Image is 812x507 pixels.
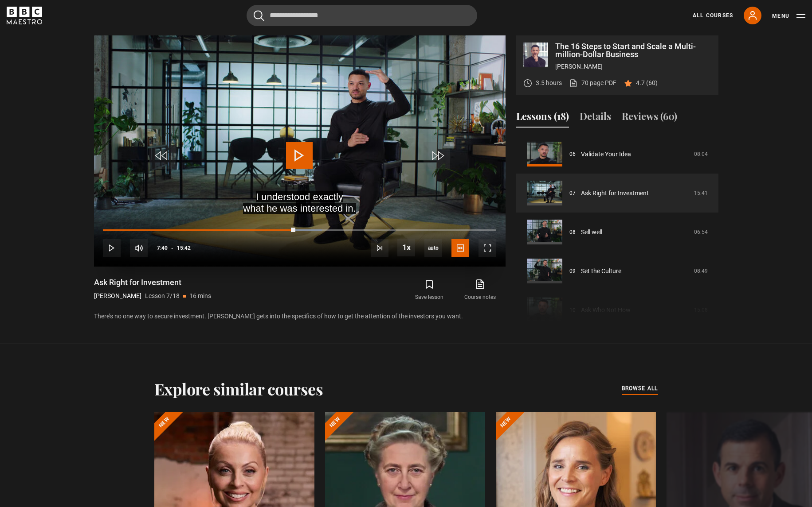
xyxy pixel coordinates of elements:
[581,189,649,198] a: Ask Right for Investment
[580,109,611,128] button: Details
[94,312,506,321] p: There’s no one way to secure investment. [PERSON_NAME] gets into the specifics of how to get the ...
[569,78,616,88] a: 70 page PDF
[536,78,562,88] p: 3.5 hours
[371,239,388,257] button: Next Lesson
[636,78,658,88] p: 4.7 (60)
[94,35,506,267] video-js: Video Player
[581,267,621,276] a: Set the Culture
[130,239,148,257] button: Mute
[555,62,711,71] p: [PERSON_NAME]
[516,109,569,128] button: Lessons (18)
[254,10,264,21] button: Submit the search query
[581,150,631,159] a: Validate Your Idea
[451,239,469,257] button: Captions
[94,291,141,301] p: [PERSON_NAME]
[581,228,602,237] a: Sell well
[424,239,442,257] div: Current quality: 1080p
[189,291,211,301] p: 16 mins
[479,239,496,257] button: Fullscreen
[455,277,505,303] a: Course notes
[103,239,121,257] button: Play
[424,239,442,257] span: auto
[622,384,658,393] span: browse all
[171,245,173,251] span: -
[772,12,805,20] button: Toggle navigation
[247,5,477,26] input: Search
[622,109,677,128] button: Reviews (60)
[397,239,415,256] button: Playback Rate
[7,7,42,24] svg: BBC Maestro
[693,12,733,19] a: All Courses
[555,43,711,58] p: The 16 Steps to Start and Scale a Multi-million-Dollar Business
[157,240,168,256] span: 7:40
[94,277,211,288] h1: Ask Right for Investment
[154,379,323,398] h2: Explore similar courses
[404,277,455,303] button: Save lesson
[103,229,496,231] div: Progress Bar
[145,291,180,301] p: Lesson 7/18
[177,240,191,256] span: 15:42
[622,384,658,394] a: browse all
